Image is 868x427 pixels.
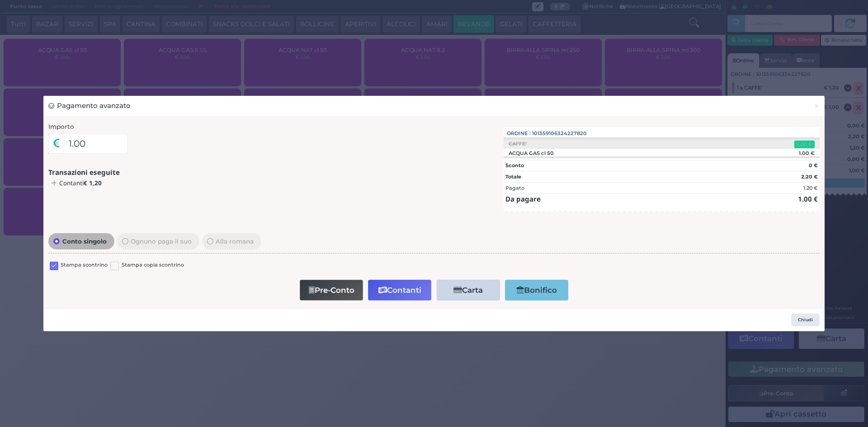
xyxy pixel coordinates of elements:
button: Chiudi [809,96,825,116]
label: Stampa scontrino [61,261,108,270]
b: € 1,20 [84,179,102,187]
strong: 0 € [809,162,818,169]
strong: 1.00 € [798,194,818,203]
strong: Sconto [505,162,524,169]
button: Pre-Conto [300,280,363,300]
h4: Contanti [59,180,102,188]
div: CAFFE' [504,141,531,147]
label: Stampa copia scontrino [122,261,184,270]
strong: Totale [505,174,521,180]
button: Carta [437,280,500,300]
span: 101359106324227820 [532,130,587,137]
label: Importo [48,122,74,131]
div: 1.20 € [803,184,818,192]
div: 1.20 € [794,141,815,148]
button: Bonifico [505,280,568,300]
b: Transazioni eseguite [48,168,120,177]
div: ACQUA GAS cl 50 [504,150,558,156]
button: Chiudi [791,314,820,326]
h3: Pagamento avanzato [48,101,131,111]
span: Ognuno paga il suo [128,238,194,244]
div: 1.00 € [741,150,820,156]
span: Conto singolo [60,238,109,244]
span: Alla romana [213,238,256,244]
span: Ordine : [507,130,531,137]
span: × [814,101,820,111]
strong: Da pagare [505,194,541,203]
button: Contanti [368,280,431,300]
div: Pagato [505,184,524,192]
input: Es. 30.99 [63,134,127,154]
strong: 2.20 € [801,174,818,180]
